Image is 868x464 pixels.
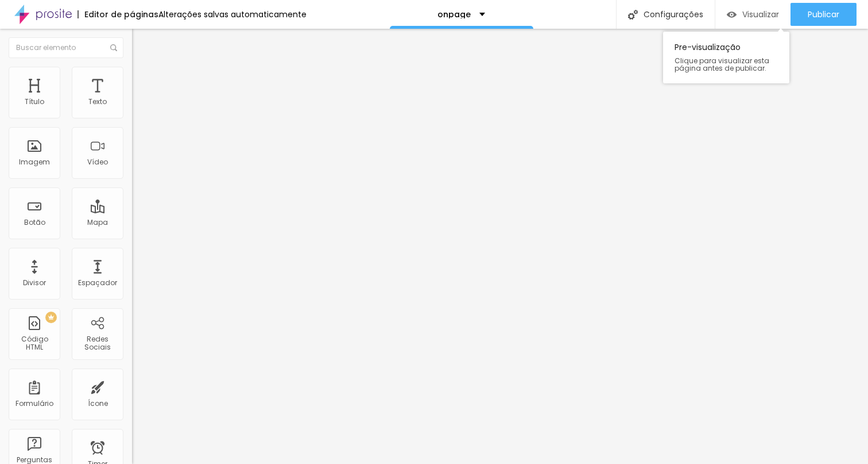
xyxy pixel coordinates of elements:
[628,10,638,20] img: Icone
[808,10,839,19] span: Publicar
[87,218,108,227] div: Mapa
[132,29,868,464] iframe: Editor
[727,10,737,20] img: view-1.svg
[19,158,50,166] div: Imagem
[11,335,57,352] div: Código HTML
[78,279,117,287] div: Espaçador
[88,98,107,106] div: Texto
[110,44,117,51] img: Icone
[158,10,307,18] div: Alterações salvas automaticamente
[88,400,108,408] div: Ícone
[675,57,778,72] span: Clique para visualizar esta página antes de publicar.
[75,335,120,352] div: Redes Sociais
[742,10,779,19] span: Visualizar
[87,158,108,166] div: Vídeo
[77,10,158,18] div: Editor de páginas
[790,3,857,26] button: Publicar
[23,279,46,287] div: Divisor
[24,218,45,227] div: Botão
[663,32,789,83] div: Pre-visualização
[9,37,123,58] input: Buscar elemento
[25,98,44,106] div: Título
[437,10,471,18] p: onpage
[715,3,790,26] button: Visualizar
[15,400,53,408] div: Formulário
